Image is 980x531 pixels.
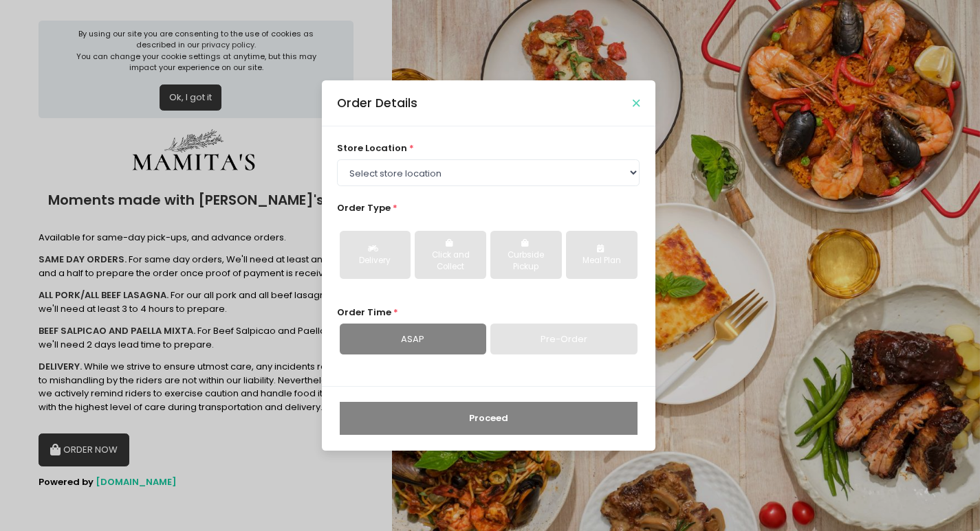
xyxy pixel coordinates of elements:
[337,94,417,112] div: Order Details
[340,231,411,279] button: Delivery
[500,249,552,273] div: Curbside Pickup
[490,231,561,279] button: Curbside Pickup
[566,231,637,279] button: Meal Plan
[337,201,391,214] span: Order Type
[633,100,640,106] button: Close
[337,142,407,155] span: store location
[424,249,476,273] div: Click and Collect
[337,306,391,319] span: Order Time
[576,255,627,267] div: Meal Plan
[415,231,486,279] button: Click and Collect
[349,255,401,267] div: Delivery
[340,402,638,435] button: Proceed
